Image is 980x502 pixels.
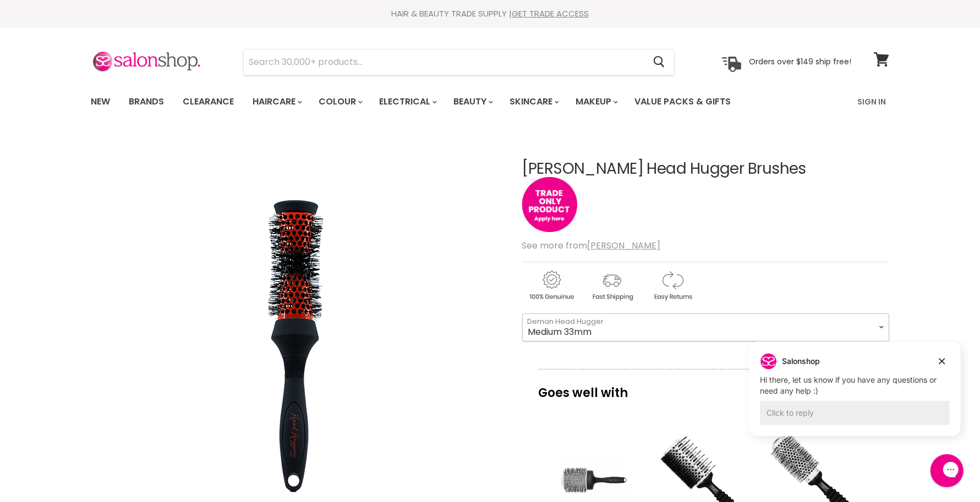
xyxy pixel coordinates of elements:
[627,90,740,113] a: Value Packs & Gifts
[243,49,675,75] form: Product
[522,161,889,178] h1: [PERSON_NAME] Head Hugger Brushes
[643,269,702,302] img: returns.gif
[371,90,444,113] a: Electrical
[645,49,674,75] button: Search
[522,269,581,302] img: genuine.gif
[851,90,893,113] a: Sign In
[749,57,852,67] p: Orders over $149 ship free!
[311,90,369,113] a: Colour
[78,8,903,19] div: HAIR & BEAUTY TRADE SUPPLY |
[741,340,969,453] iframe: Gorgias live chat campaigns
[446,90,500,113] a: Beauty
[175,90,243,113] a: Clearance
[522,239,661,252] span: See more from
[588,239,661,252] a: [PERSON_NAME]
[78,86,903,118] nav: Main
[502,90,566,113] a: Skincare
[244,49,645,75] input: Search
[121,90,173,113] a: Brands
[522,177,577,232] img: tradeonly_small.jpg
[583,269,641,302] img: shipping.gif
[539,369,873,405] p: Goes well with
[568,90,625,113] a: Makeup
[925,450,969,491] iframe: Gorgias live chat messenger
[512,8,589,19] a: GET TRADE ACCESS
[83,90,119,113] a: New
[83,86,796,118] ul: Main menu
[245,90,309,113] a: Haircare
